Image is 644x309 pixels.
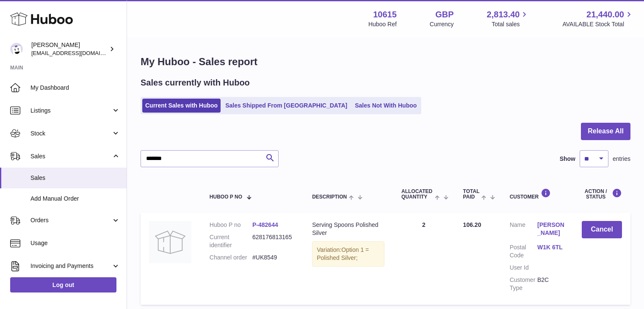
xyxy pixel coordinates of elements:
span: AVAILABLE Stock Total [562,20,634,28]
span: Usage [30,239,120,247]
label: Show [560,155,575,163]
dt: User Id [510,264,537,272]
img: no-photo.jpg [149,221,191,263]
dd: B2C [537,276,565,292]
div: Variation: [312,241,384,267]
div: Huboo Ref [368,20,397,28]
a: Log out [10,277,116,292]
div: Customer [510,188,565,200]
span: 2,813.40 [487,9,520,20]
span: Description [312,194,347,200]
div: Action / Status [582,188,622,200]
span: Listings [30,107,111,115]
div: Serving Spoons Polished Silver [312,221,384,237]
a: W1K 6TL [537,243,565,251]
td: 2 [393,212,455,304]
span: Total sales [492,20,529,28]
dt: Postal Code [510,243,537,259]
dt: Current identifier [210,233,252,249]
a: Sales Not With Huboo [352,99,420,113]
a: P-482644 [252,221,278,228]
h2: Sales currently with Huboo [141,77,250,88]
span: Option 1 = Polished Silver; [317,246,369,261]
span: Add Manual Order [30,195,120,203]
span: Huboo P no [210,194,242,200]
strong: GBP [435,9,453,20]
dd: #UK8549 [252,254,295,262]
dt: Channel order [210,254,252,262]
span: Total paid [463,189,480,200]
div: Currency [430,20,454,28]
a: Current Sales with Huboo [142,99,221,113]
dd: 628176813165 [252,233,295,249]
img: fulfillment@fable.com [10,43,23,55]
span: [EMAIL_ADDRESS][DOMAIN_NAME] [31,50,124,56]
span: Stock [30,130,111,138]
span: Orders [30,216,111,224]
span: Invoicing and Payments [30,262,111,270]
span: Sales [30,152,111,160]
dt: Customer Type [510,276,537,292]
span: entries [613,155,630,163]
h1: My Huboo - Sales report [141,55,630,69]
span: Sales [30,174,120,182]
a: 2,813.40 Total sales [487,9,530,28]
div: [PERSON_NAME] [31,41,108,57]
dt: Huboo P no [210,221,252,229]
button: Cancel [582,221,622,238]
button: Release All [581,123,630,140]
span: My Dashboard [30,84,120,92]
span: 21,440.00 [586,9,624,20]
a: Sales Shipped From [GEOGRAPHIC_DATA] [222,99,350,113]
a: 21,440.00 AVAILABLE Stock Total [562,9,634,28]
dt: Name [510,221,537,239]
span: ALLOCATED Quantity [401,189,433,200]
span: 106.20 [463,221,481,228]
a: [PERSON_NAME] [537,221,565,237]
strong: 10615 [373,9,397,20]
